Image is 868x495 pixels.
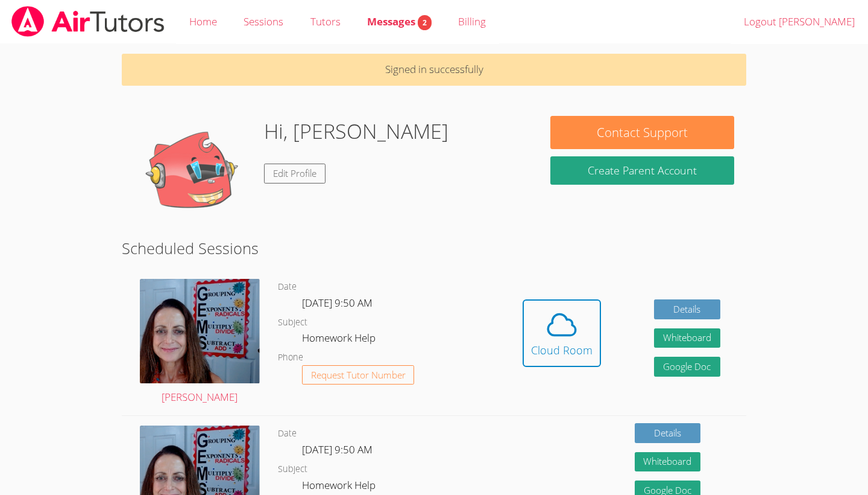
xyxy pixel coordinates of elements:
span: Messages [367,14,432,28]
img: default.png [134,116,254,237]
a: Details [654,299,720,319]
dt: Date [278,279,297,295]
button: Cloud Room [523,299,601,367]
a: Details [635,423,701,443]
dt: Subject [278,462,307,477]
img: avatar.png [140,279,260,383]
button: Contact Support [550,116,734,149]
dd: Homework Help [302,330,378,350]
span: Request Tutor Number [311,371,406,380]
img: airtutors_banner-c4298cdbf04f3fff15de1276eac7730deb9818008684d7c2e4769d2f7ddbe033.png [10,6,166,37]
button: Whiteboard [635,452,701,472]
dt: Date [278,426,297,441]
a: Google Doc [654,357,720,377]
button: Request Tutor Number [302,365,415,385]
span: 2 [418,15,432,30]
button: Create Parent Account [550,156,734,185]
div: Cloud Room [531,342,593,359]
button: Whiteboard [654,328,720,348]
a: Edit Profile [264,164,325,184]
span: [DATE] 9:50 AM [302,296,373,310]
dt: Subject [278,315,307,330]
span: [DATE] 9:50 AM [302,442,373,456]
dt: Phone [278,350,303,365]
p: Signed in successfully [122,54,747,86]
h1: Hi, [PERSON_NAME] [264,116,448,147]
a: [PERSON_NAME] [140,279,260,406]
h2: Scheduled Sessions [122,237,747,260]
